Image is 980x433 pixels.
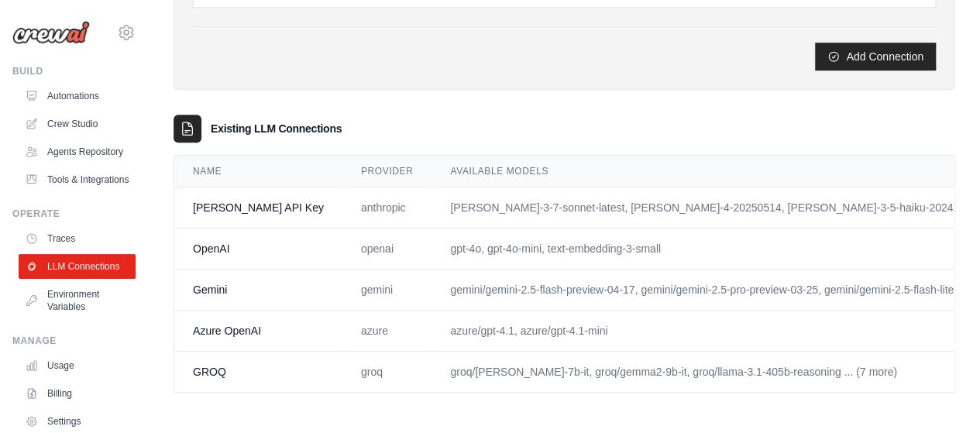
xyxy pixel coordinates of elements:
a: LLM Connections [19,254,136,279]
td: azure [342,311,432,352]
a: Crew Studio [19,112,136,136]
div: Manage [12,335,136,347]
th: Provider [342,156,432,187]
td: [PERSON_NAME] API Key [174,187,342,229]
a: Billing [19,381,136,406]
div: Build [12,65,136,77]
a: Agents Repository [19,139,136,164]
button: Add Connection [815,43,936,70]
a: Environment Variables [19,282,136,319]
a: Automations [19,84,136,108]
th: Name [174,156,342,187]
td: GROQ [174,352,342,393]
td: groq [342,352,432,393]
td: gemini [342,270,432,311]
a: Usage [19,353,136,378]
td: Azure OpenAI [174,311,342,352]
a: Traces [19,226,136,251]
img: Logo [12,21,90,44]
td: anthropic [342,187,432,229]
a: Tools & Integrations [19,167,136,192]
td: OpenAI [174,229,342,270]
td: openai [342,229,432,270]
div: Operate [12,208,136,220]
h3: Existing LLM Connections [211,121,342,136]
td: Gemini [174,270,342,311]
